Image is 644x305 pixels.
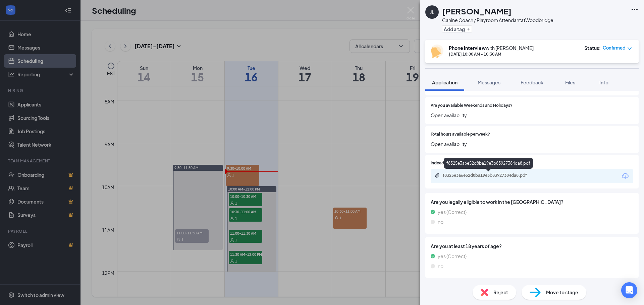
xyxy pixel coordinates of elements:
span: no [438,262,443,270]
div: f8325e3a6e52d8ba19e3b83927384da8.pdf [443,173,537,178]
span: yes (Correct) [438,208,467,216]
span: Move to stage [546,289,578,296]
span: no [438,218,443,226]
div: Canine Coach / Playroom Attendant at Woodbridge [442,17,553,23]
svg: Ellipses [631,5,639,13]
button: PlusAdd a tag [442,25,472,32]
h1: [PERSON_NAME] [442,5,512,17]
span: Total hours available per week? [431,131,490,138]
span: Open availability [431,140,633,148]
svg: Plus [466,27,470,31]
span: Feedback [521,79,543,85]
div: Open Intercom Messenger [621,282,637,298]
span: Reject [493,289,508,296]
div: with [PERSON_NAME] [449,45,534,51]
span: down [627,46,632,51]
span: yes (Correct) [438,252,467,260]
div: JL [430,9,434,15]
div: f8325e3a6e52d8ba19e3b83927384da8.pdf [444,158,533,169]
span: Messages [478,79,500,85]
svg: Paperclip [435,173,440,178]
span: Confirmed [603,45,626,51]
span: Indeed Resume [431,160,460,166]
span: Are you available Weekends and Holidays? [431,102,513,109]
span: Files [565,79,575,85]
div: [DATE] 10:00 AM - 10:30 AM [449,51,534,57]
span: Info [599,79,608,85]
span: Application [432,79,458,85]
span: Are you legally eligible to work in the [GEOGRAPHIC_DATA]? [431,198,633,206]
svg: Download [621,172,629,180]
span: Are you at least 18 years of age? [431,242,633,250]
span: Open availability. [431,111,633,119]
div: Status : [584,45,601,51]
a: Paperclipf8325e3a6e52d8ba19e3b83927384da8.pdf [435,173,543,179]
b: Phone Interview [449,45,486,51]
